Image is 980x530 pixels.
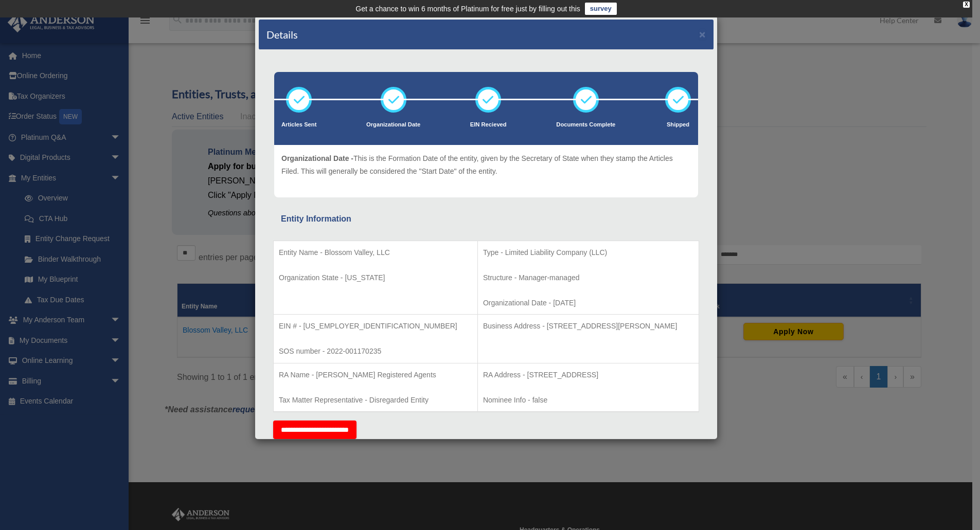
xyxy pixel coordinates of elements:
[483,297,693,309] p: Organizational Date - [DATE]
[281,212,691,226] div: Entity Information
[281,152,691,177] p: This is the Formation Date of the entity, given by the Secretary of State when they stamp the Art...
[279,271,472,284] p: Organization State - [US_STATE]
[556,120,615,130] p: Documents Complete
[279,320,472,333] p: EIN # - [US_EMPLOYER_IDENTIFICATION_NUMBER]
[963,2,970,8] div: close
[699,29,706,40] button: ×
[483,271,693,284] p: Structure - Manager-managed
[279,345,472,358] p: SOS number - 2022-001170235
[483,394,693,407] p: Nominee Info - false
[355,3,580,15] div: Get a chance to win 6 months of Platinum for free just by filling out this
[266,27,298,42] h4: Details
[483,320,693,333] p: Business Address - [STREET_ADDRESS][PERSON_NAME]
[585,3,617,15] a: survey
[279,394,472,407] p: Tax Matter Representative - Disregarded Entity
[281,120,316,130] p: Articles Sent
[366,120,420,130] p: Organizational Date
[279,369,472,381] p: RA Name - [PERSON_NAME] Registered Agents
[279,246,472,259] p: Entity Name - Blossom Valley, LLC
[483,246,693,259] p: Type - Limited Liability Company (LLC)
[483,369,693,381] p: RA Address - [STREET_ADDRESS]
[665,120,691,130] p: Shipped
[470,120,507,130] p: EIN Recieved
[281,154,353,162] span: Organizational Date -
